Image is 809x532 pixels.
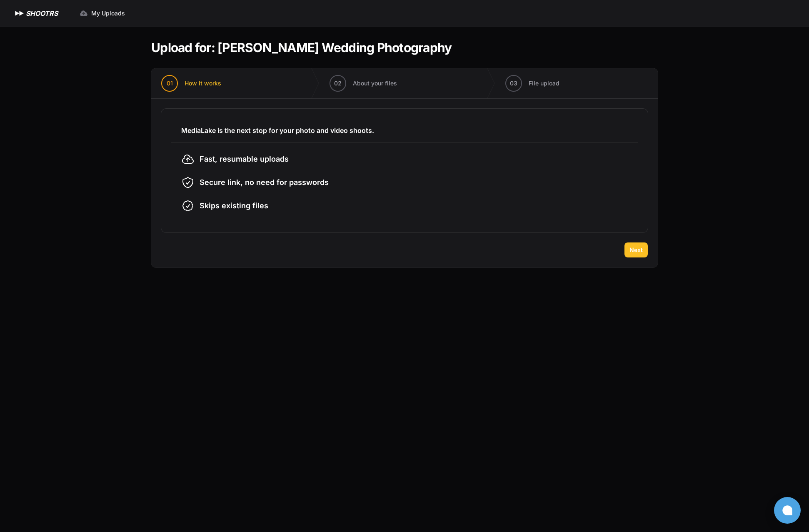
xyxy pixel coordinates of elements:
[151,40,452,55] h1: Upload for: [PERSON_NAME] Wedding Photography
[774,497,801,524] button: Open chat window
[334,79,342,87] span: 02
[185,79,221,87] span: How it works
[320,68,407,98] button: 02 About your files
[200,177,329,188] span: Secure link, no need for passwords
[629,246,643,254] span: Next
[75,6,130,21] a: My Uploads
[200,153,289,165] span: Fast, resumable uploads
[529,79,559,87] span: File upload
[510,79,517,87] span: 03
[13,22,20,28] img: website_grey.svg
[200,200,268,212] span: Skips existing files
[13,13,20,20] img: logo_orange.svg
[91,9,125,17] span: My Uploads
[13,8,26,18] img: SHOOTRS
[353,79,397,87] span: About your files
[495,68,569,98] button: 03 File upload
[83,48,90,55] img: tab_keywords_by_traffic_grey.svg
[26,8,58,18] h1: SHOOTRS
[92,49,140,55] div: Keywords by Traffic
[22,48,29,55] img: tab_domain_overview_orange.svg
[23,13,41,20] div: v 4.0.25
[624,242,648,257] button: Next
[32,49,75,55] div: Domain Overview
[181,125,628,135] h3: MediaLake is the next stop for your photo and video shoots.
[22,22,92,28] div: Domain: [DOMAIN_NAME]
[13,8,58,18] a: SHOOTRS SHOOTRS
[167,79,173,87] span: 01
[151,68,231,98] button: 01 How it works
